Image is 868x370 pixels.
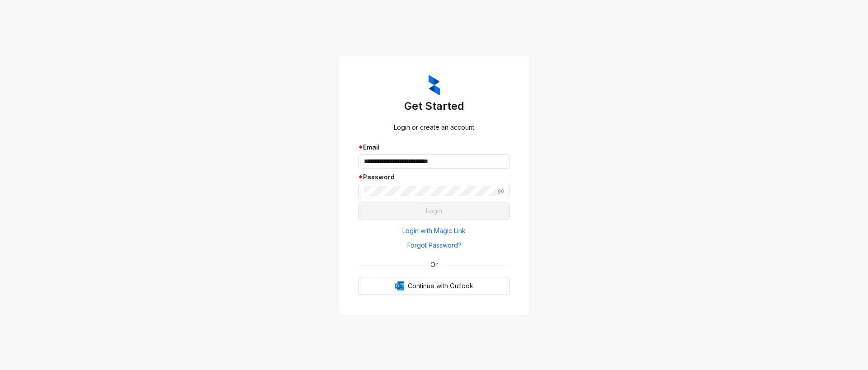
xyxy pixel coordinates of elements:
div: Email [359,142,509,152]
h3: Get Started [359,99,509,113]
span: eye-invisible [498,188,504,194]
span: Or [424,260,444,270]
img: Outlook [395,281,404,290]
button: OutlookContinue with Outlook [359,277,509,295]
div: Login or create an account [359,122,509,132]
img: ZumaIcon [429,75,440,96]
span: Login with Magic Link [402,226,466,236]
span: Continue with Outlook [408,281,473,291]
button: Forgot Password? [359,238,509,253]
span: Forgot Password? [407,240,461,250]
div: Password [359,172,509,182]
button: Login [359,202,509,220]
button: Login with Magic Link [359,224,509,238]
